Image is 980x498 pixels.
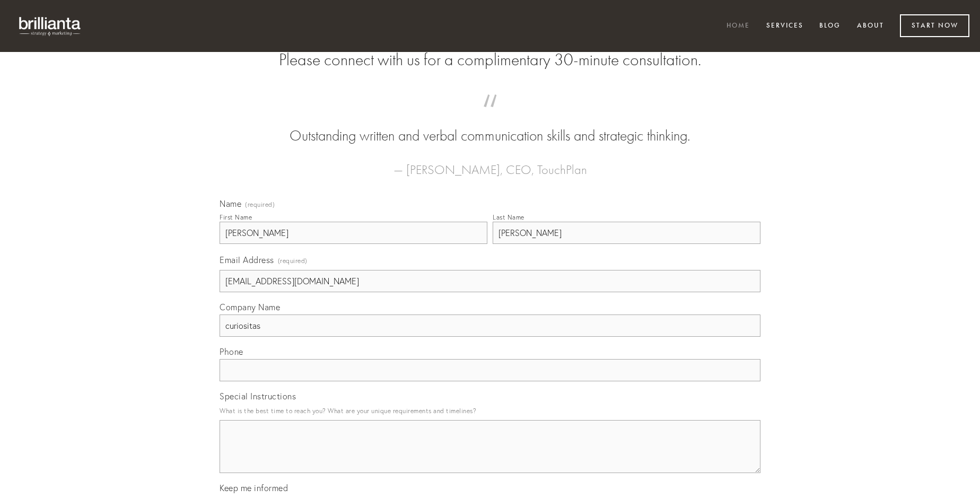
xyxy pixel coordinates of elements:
[220,50,760,70] h2: Please connect with us for a complimentary 30-minute consultation.
[237,146,743,180] figcaption: — [PERSON_NAME], CEO, TouchPlan
[220,213,252,221] div: First Name
[11,11,90,41] img: brillianta - research, strategy, marketing
[900,14,969,37] a: Start Now
[220,302,280,312] span: Company Name
[237,105,743,126] span: “
[759,18,810,35] a: Services
[720,18,757,35] a: Home
[220,198,241,209] span: Name
[220,255,274,265] span: Email Address
[220,483,288,493] span: Keep me informed
[493,213,524,221] div: Last Name
[220,391,296,401] span: Special Instructions
[850,18,891,35] a: About
[812,18,847,35] a: Blog
[278,254,308,268] span: (required)
[220,346,243,357] span: Phone
[220,404,760,418] p: What is the best time to reach you? What are your unique requirements and timelines?
[245,202,275,208] span: (required)
[237,105,743,146] blockquote: Outstanding written and verbal communication skills and strategic thinking.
